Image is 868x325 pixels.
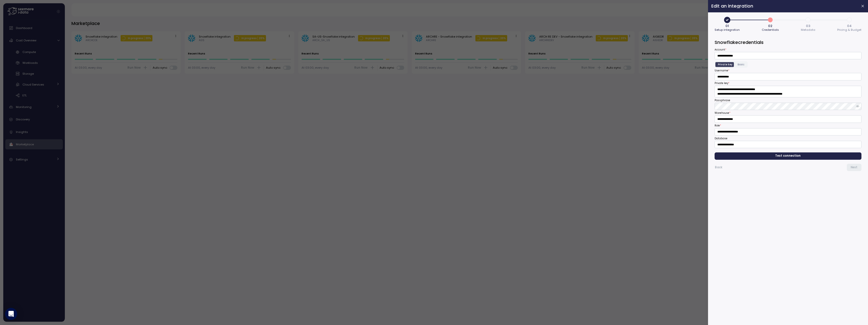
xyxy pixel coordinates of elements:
[762,16,779,33] button: 202Credentials
[837,16,861,33] button: 404Pricing & Budget
[806,24,810,28] span: 03
[837,29,861,31] span: Pricing & Budget
[775,153,801,159] span: Test connection
[851,164,857,171] span: Next
[801,16,815,33] button: 303Metadata
[768,24,773,28] span: 02
[715,164,722,171] span: Back
[804,16,812,24] span: 3
[847,164,861,171] button: Next
[711,4,857,8] h2: Edit an integration
[715,29,740,31] span: Setup integration
[847,24,852,28] span: 04
[715,164,723,171] button: Back
[738,63,744,66] span: Basic
[725,24,729,28] span: 01
[845,16,854,24] span: 4
[5,308,17,320] div: Open Intercom Messenger
[801,29,815,31] span: Metadata
[715,152,861,160] button: Test connection
[766,16,775,24] span: 2
[762,29,779,31] span: Credentials
[715,16,740,33] button: 01Setup integration
[715,39,861,45] h3: Snowflake credentials
[718,63,733,66] span: Private key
